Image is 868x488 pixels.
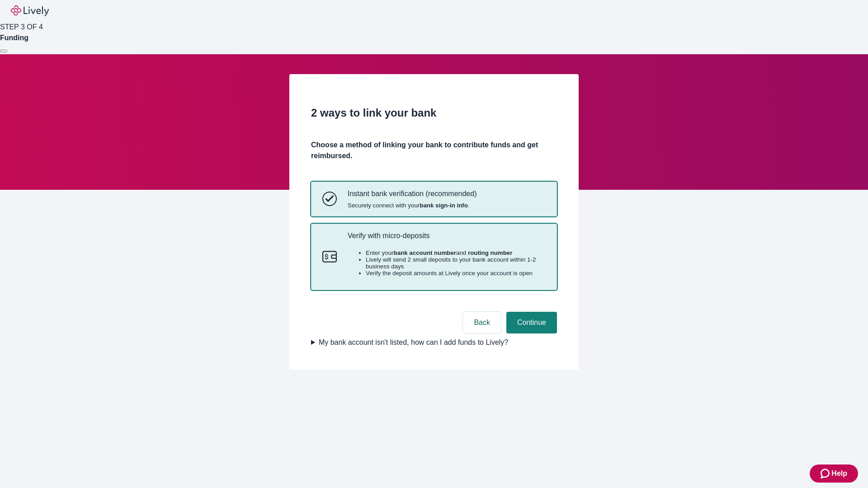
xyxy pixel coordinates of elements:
button: Continue [506,312,557,333]
strong: routing number [468,249,512,256]
summary: My bank account isn't listed, how can I add funds to Lively? [311,337,557,348]
strong: bank sign-in info [420,202,468,209]
li: Lively will send 2 small deposits to your bank account within 1-2 business days [366,256,546,270]
span: Help [831,468,847,479]
h4: Choose a method of linking your bank to contribute funds and get reimbursed. [311,140,557,161]
button: Micro-depositsVerify with micro-depositsEnter yourbank account numberand routing numberLively wil... [311,224,557,290]
li: Verify the deposit amounts at Lively once your account is open [366,270,546,277]
img: Lively [11,5,49,16]
svg: Instant bank verification [322,192,337,206]
strong: bank account number [394,249,457,256]
li: Enter your and [366,249,546,256]
svg: Micro-deposits [322,249,337,264]
p: Verify with micro-deposits [348,231,546,240]
button: Zendesk support iconHelp [810,465,858,483]
h2: 2 ways to link your bank [311,105,557,121]
span: Securely connect with your . [348,202,476,209]
button: Back [463,312,501,333]
svg: Zendesk support icon [821,468,831,479]
p: Instant bank verification (recommended) [348,189,476,198]
button: Instant bank verificationInstant bank verification (recommended)Securely connect with yourbank si... [311,182,557,216]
